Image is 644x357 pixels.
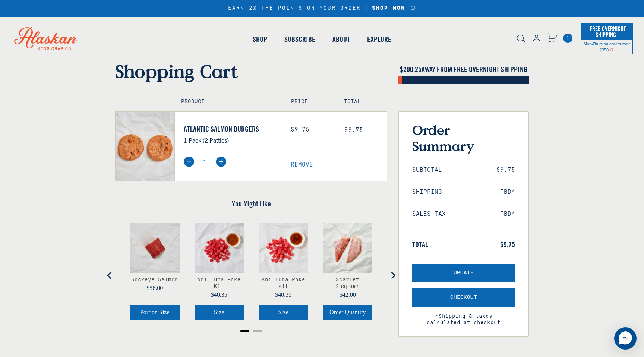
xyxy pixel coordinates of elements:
strong: SHOP NOW [372,5,405,11]
a: Remove [291,161,387,168]
img: Ahi Tuna and wasabi sauce [195,223,244,273]
h4: You Might Like [115,199,387,208]
div: $9.75 [291,126,333,133]
span: Sales Tax [412,211,446,218]
span: 1 [563,34,572,43]
div: product [187,216,252,327]
button: Checkout [412,288,515,307]
a: About [324,18,359,60]
p: 1 Pack (2 Patties) [184,135,280,145]
span: $9.75 [496,167,515,174]
a: SHOP NOW [369,5,408,12]
span: Portion Size [140,309,170,315]
span: $56.00 [146,285,163,291]
span: $42.00 [340,291,356,298]
img: minus [184,157,194,167]
a: Explore [359,18,400,60]
div: product [123,216,187,327]
img: plus [216,157,226,167]
div: Messenger Dummy Widget [614,327,637,350]
a: Cart [547,33,557,44]
div: product [316,216,380,327]
a: Subscribe [276,18,324,60]
img: Sockeye Salmon [130,223,180,273]
img: Atlantic Salmon Burgers - 1 Pack (2 Patties) [116,112,174,181]
span: Subtotal [412,167,442,174]
span: Size [214,309,224,315]
img: Cubed ahi tuna and shoyu sauce [259,223,308,273]
span: Size [278,309,288,315]
span: $40.35 [211,291,227,298]
span: $9.75 [344,127,363,133]
span: Total [412,240,428,249]
span: Shipping [412,189,442,196]
h4: $ AWAY FROM FREE OVERNIGHT SHIPPING [398,65,529,74]
span: *Shipping & taxes calculated at checkout [412,307,515,326]
img: account [533,35,540,43]
a: Atlantic Salmon Burgers [184,124,280,133]
h4: Price [291,99,328,105]
span: $9.75 [500,240,515,249]
a: Cart [563,34,572,43]
a: Shop [244,18,276,60]
button: Go to page 2 [253,330,262,332]
button: Go to last slide [102,268,117,283]
h3: Order Summary [412,122,515,154]
img: Scarlet Snapper [323,223,373,273]
h4: Product [181,99,275,105]
div: product [251,216,316,327]
img: search [517,35,525,43]
h1: Shopping Cart [115,60,387,82]
span: Shipping Notice Icon [610,47,613,52]
span: 290.25 [403,64,422,74]
button: Update [412,264,515,282]
span: $40.35 [275,291,291,298]
span: Order Quantity [329,309,366,315]
h4: Total [344,99,381,105]
div: You Might Like [115,216,387,334]
span: Free Overnight Shipping [588,23,626,40]
button: Select Sockeye Salmon portion size [130,305,180,319]
div: EARN 2X THE POINTS ON YOUR ORDER | [228,5,416,12]
span: Mon-Thurs on orders over $350 [584,41,630,52]
span: Update [454,270,474,276]
button: Go to page 1 [240,330,249,332]
img: Alaskan King Crab Co. logo [4,17,88,61]
span: Checkout [450,294,477,301]
button: Select Ahi Tuna Poké Kit size [195,305,244,319]
button: Next slide [385,268,400,283]
button: Select Ahi Tuna Poké Kit size [259,305,308,319]
a: Announcement Bar Modal [410,5,416,10]
button: Select Scarlet Snapper order quantity [323,305,373,319]
ul: Select a slide to show [115,327,387,333]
